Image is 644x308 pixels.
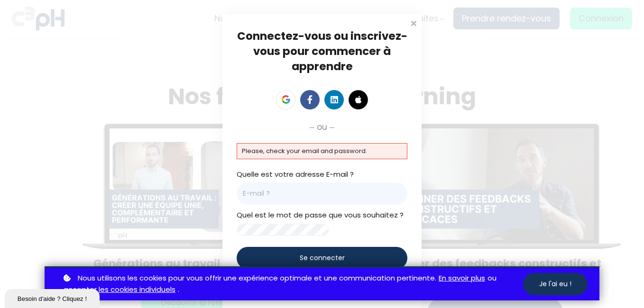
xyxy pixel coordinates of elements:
span: Connectez-vous ou inscrivez-vous pour commencer à apprendre [237,28,407,74]
span: Se connecter [300,253,345,263]
a: En savoir plus [439,272,485,284]
iframe: chat widget [5,287,101,308]
button: Je l'ai eu ! [523,273,588,295]
span: ou [317,120,327,134]
p: ou . [61,272,523,296]
input: E-mail ? [237,182,407,205]
a: accepter les cookies individuels [64,284,175,296]
span: Nous utilisons les cookies pour vous offrir une expérience optimale et une communication pertinente. [78,272,436,284]
p: Please, check your email and password. [242,146,402,156]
